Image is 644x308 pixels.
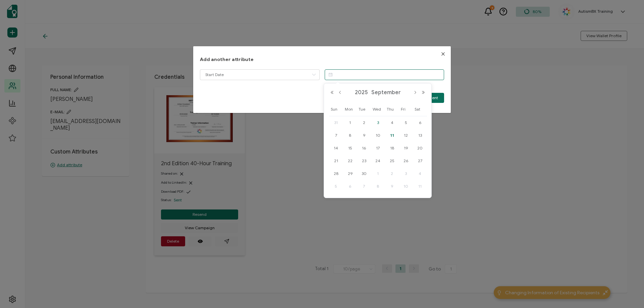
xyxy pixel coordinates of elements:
span: 24 [374,157,382,165]
th: Sun [329,103,343,116]
span: 23 [360,157,368,165]
span: 1 [374,170,382,178]
span: 19 [402,144,410,152]
span: 22 [346,157,354,165]
span: 28 [332,170,340,178]
span: 3 [374,119,382,127]
span: 30 [360,170,368,178]
span: 13 [416,131,424,139]
th: Tue [357,103,371,116]
span: 1 [346,119,354,127]
span: 2 [388,170,396,178]
span: 27 [416,157,424,165]
span: 5 [402,119,410,127]
span: 18 [388,144,396,152]
span: 10 [402,182,410,190]
span: 25 [388,157,396,165]
span: 8 [346,131,354,139]
span: 14 [332,144,340,152]
span: 21 [332,157,340,165]
span: 26 [402,157,410,165]
th: Sat [413,103,427,116]
span: 2 [360,119,368,127]
span: 10 [374,131,382,139]
span: 4 [388,119,396,127]
span: 20 [416,144,424,152]
input: Choose attribute [200,69,320,80]
h1: Add another attribute [200,56,444,63]
span: 11 [416,182,424,190]
span: 6 [416,119,424,127]
div: dialog [193,46,451,113]
span: 12 [402,131,410,139]
span: 9 [388,182,396,190]
span: 9 [360,131,368,139]
button: Close [435,46,451,62]
span: 6 [346,182,354,190]
span: September [370,89,402,96]
iframe: Chat Widget [610,276,644,308]
button: Previous Month [336,90,344,95]
span: 17 [374,144,382,152]
span: 29 [346,170,354,178]
th: Thu [385,103,399,116]
th: Mon [343,103,357,116]
th: Fri [399,103,413,116]
th: Wed [371,103,385,116]
span: 3 [402,170,410,178]
span: 16 [360,144,368,152]
span: 5 [332,182,340,190]
span: 8 [374,182,382,190]
span: 15 [346,144,354,152]
button: Previous Year [328,90,336,95]
span: 4 [416,170,424,178]
span: 31 [332,119,340,127]
span: 7 [360,182,368,190]
span: 2025 [353,89,370,96]
span: 7 [332,131,340,139]
button: Next Month [411,90,419,95]
button: Next Year [419,90,427,95]
span: 11 [388,131,396,139]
